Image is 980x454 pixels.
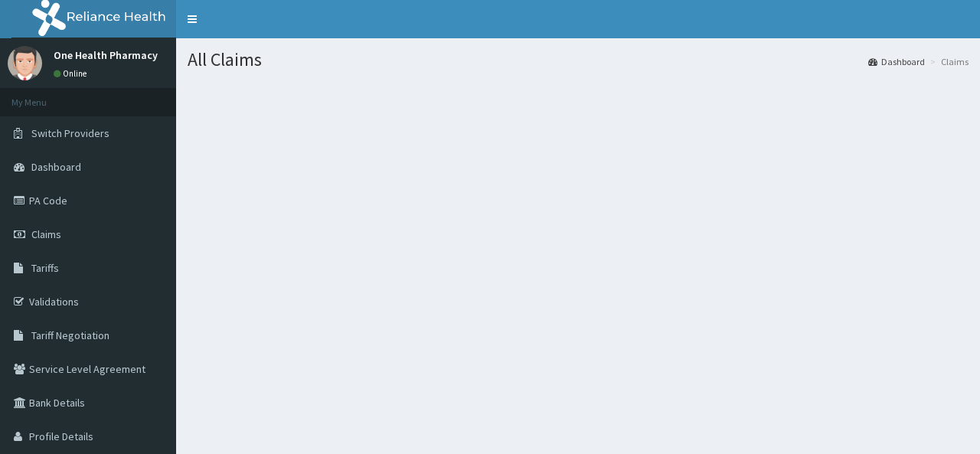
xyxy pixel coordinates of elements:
[926,55,969,68] li: Claims
[31,261,59,275] span: Tariffs
[188,50,969,70] h1: All Claims
[54,68,90,79] a: Online
[54,50,158,60] p: One Health Pharmacy
[31,328,109,342] span: Tariff Negotiation
[31,160,81,174] span: Dashboard
[868,55,925,68] a: Dashboard
[31,126,109,140] span: Switch Providers
[31,227,61,241] span: Claims
[8,46,42,80] img: User Image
